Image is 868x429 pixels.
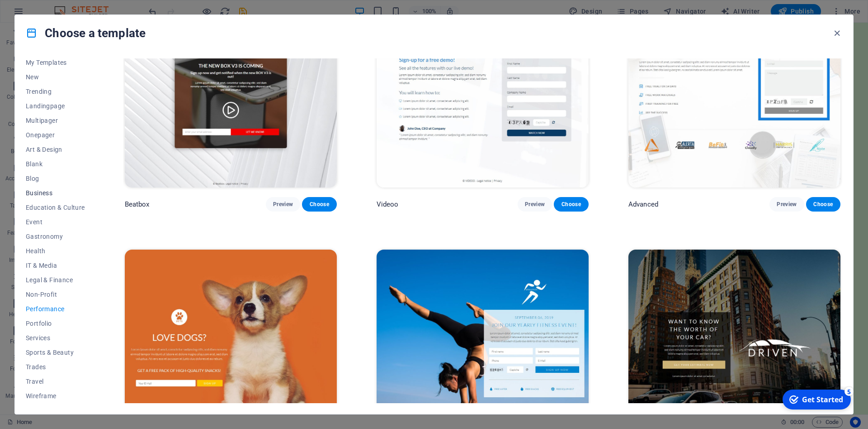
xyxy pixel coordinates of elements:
button: Trades [26,360,85,374]
span: Blank [26,160,85,168]
button: Event [26,215,85,229]
button: Multipager [26,113,85,128]
button: Non-Profit [26,287,85,302]
div: Get Started 5 items remaining, 0% complete [5,4,73,24]
h4: Choose a template [26,26,146,40]
p: Videoo [377,200,399,209]
button: Blank [26,157,85,171]
span: Choose [813,201,833,208]
button: Trending [26,84,85,99]
span: Blog [26,175,85,182]
div: 5 [67,1,76,10]
span: Multipager [26,117,85,124]
span: Wireframe [26,392,85,400]
span: Legal & Finance [26,276,85,284]
button: Art & Design [26,142,85,157]
span: Event [26,218,85,226]
span: Business [26,189,85,197]
span: My Templates [26,59,85,66]
button: Preview [266,197,300,212]
button: Education & Culture [26,200,85,215]
span: Trades [26,363,85,371]
p: Advanced [628,200,658,209]
button: Choose [554,197,588,212]
span: Landingpage [26,102,85,110]
button: Choose [302,197,336,212]
button: My Templates [26,55,85,70]
button: IT & Media [26,258,85,273]
button: Legal & Finance [26,273,85,287]
span: Preview [777,201,797,208]
span: Art & Design [26,146,85,153]
button: Preview [518,197,552,212]
button: Preview [769,197,804,212]
span: Sports & Beauty [26,349,85,356]
span: Paste clipboard [415,67,465,79]
div: Get Started [24,9,66,19]
span: Preview [525,201,545,208]
div: Drop content here [137,27,694,92]
span: Onepager [26,131,85,139]
span: Services [26,334,85,342]
span: Trending [26,88,85,95]
button: Health [26,244,85,258]
span: Choose [309,201,329,208]
span: Add elements [367,67,412,79]
span: Preview [273,201,293,208]
button: Choose [806,197,840,212]
button: Business [26,186,85,200]
span: IT & Media [26,262,85,269]
span: Performance [26,305,85,313]
button: Blog [26,171,85,186]
span: Education & Culture [26,204,85,211]
button: Travel [26,374,85,389]
button: Portfolio [26,316,85,331]
span: Choose [561,201,581,208]
button: Performance [26,302,85,316]
button: Services [26,331,85,345]
p: Beatbox [125,200,150,209]
span: Non-Profit [26,291,85,298]
span: New [26,73,85,81]
span: Gastronomy [26,233,85,240]
button: New [26,70,85,84]
button: Sports & Beauty [26,345,85,360]
span: Health [26,247,85,255]
button: Landingpage [26,99,85,113]
button: Gastronomy [26,229,85,244]
span: Travel [26,378,85,385]
button: Onepager [26,128,85,142]
button: Wireframe [26,389,85,403]
span: Portfolio [26,320,85,327]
